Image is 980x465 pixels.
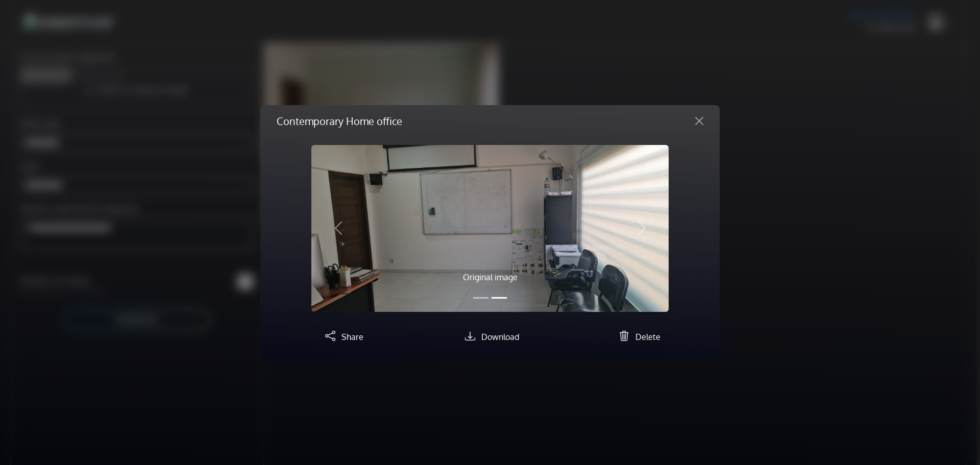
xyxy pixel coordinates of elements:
[461,332,519,342] a: Download
[277,113,402,129] h5: Contemporary Home office
[473,292,488,304] button: Slide 1
[365,271,615,283] p: Original image
[492,292,507,304] button: Slide 2
[321,332,363,342] a: Share
[311,145,669,312] img: Foto_Escritorio_Benfica.jpg
[615,328,660,344] button: Delete
[341,332,363,342] span: Share
[635,332,660,342] span: Delete
[687,113,712,129] button: Close
[481,332,519,342] span: Download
